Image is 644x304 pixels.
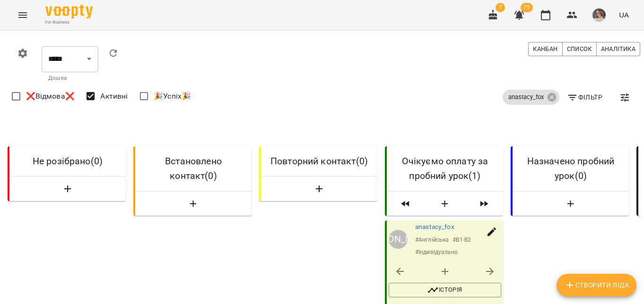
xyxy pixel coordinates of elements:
[45,5,93,18] img: Voopty Logo
[415,248,458,256] p: # Індивідуально
[496,3,505,12] span: 7
[48,74,92,83] p: Дошка
[557,274,636,296] button: Створити Ліда
[567,92,602,103] span: Фільтр
[26,91,75,102] span: ❌Відмова❌
[453,236,471,244] p: # В1-В2
[533,44,557,54] span: Канбан
[143,154,244,184] h6: Встановлено контакт ( 0 )
[564,279,629,291] span: Створити Ліда
[562,42,597,56] button: Список
[592,8,606,22] img: 579a670a21908ba1ed2e248daec19a77.jpeg
[45,19,93,25] span: For Business
[393,284,496,296] span: Історія
[154,91,191,102] span: 🎉Успіх🎉
[389,282,501,297] button: Історія
[469,195,499,212] span: Пересунути лідів з колонки
[269,154,370,169] h6: Повторний контакт ( 0 )
[11,4,34,26] button: Menu
[17,154,118,169] h6: Не розібрано ( 0 )
[394,154,496,184] h6: Очікуємо оплату за пробний урок ( 1 )
[100,91,128,102] span: Активні
[520,154,621,184] h6: Назначено пробний урок ( 0 )
[619,10,629,20] span: UA
[389,230,408,249] div: Тригубенко Ангеліна
[503,90,559,105] div: anastacy_fox
[563,89,606,106] button: Фільтр
[521,3,533,12] span: 75
[503,93,549,101] span: anastacy_fox
[615,6,633,24] button: UA
[265,180,374,197] button: Створити Ліда
[13,180,122,197] button: Створити Ліда
[415,236,449,244] p: # Англійська
[425,195,465,212] button: Створити Ліда
[528,42,562,56] button: Канбан
[389,230,408,249] a: [PERSON_NAME]
[391,195,421,212] span: Пересунути лідів з колонки
[596,42,640,56] button: Аналітика
[516,195,625,212] button: Створити Ліда
[601,44,635,54] span: Аналітика
[139,195,248,212] button: Створити Ліда
[415,223,454,230] a: anastacy_fox
[567,44,592,54] span: Список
